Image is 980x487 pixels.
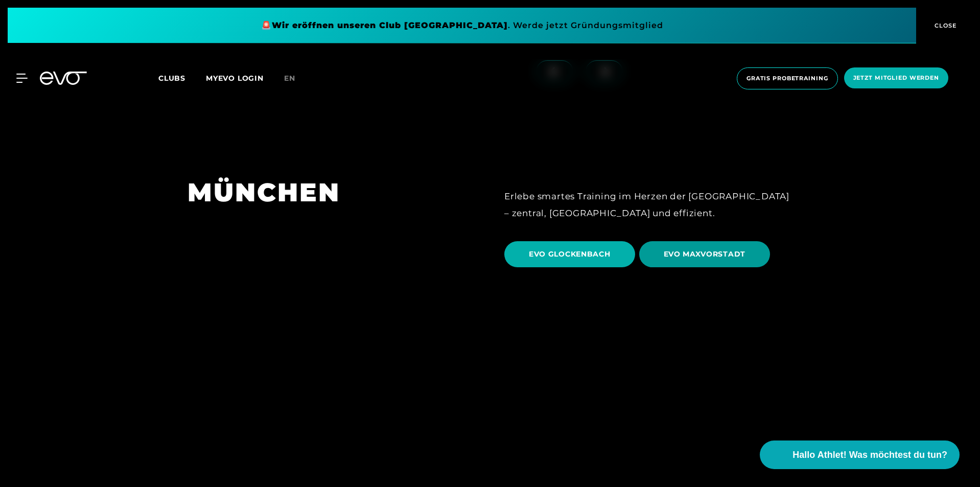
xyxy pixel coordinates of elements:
[188,176,476,209] h1: MÜNCHEN
[206,74,264,83] a: MYEVO LOGIN
[746,74,828,83] span: Gratis Probetraining
[932,21,957,30] span: CLOSE
[853,74,939,82] span: Jetzt Mitglied werden
[504,188,792,221] div: Erlebe smartes Training im Herzen der [GEOGRAPHIC_DATA] – zentral, [GEOGRAPHIC_DATA] und effizient.
[760,440,960,469] button: Hallo Athlet! Was möchtest du tun?
[841,67,951,89] a: Jetzt Mitglied werden
[734,67,841,89] a: Gratis Probetraining
[639,234,775,275] a: EVO MAXVORSTADT
[158,74,185,83] span: Clubs
[529,249,611,260] span: EVO GLOCKENBACH
[664,249,746,260] span: EVO MAXVORSTADT
[284,73,308,84] a: en
[284,74,295,83] span: en
[792,448,947,462] span: Hallo Athlet! Was möchtest du tun?
[916,8,972,43] button: CLOSE
[504,234,639,275] a: EVO GLOCKENBACH
[158,73,206,83] a: Clubs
